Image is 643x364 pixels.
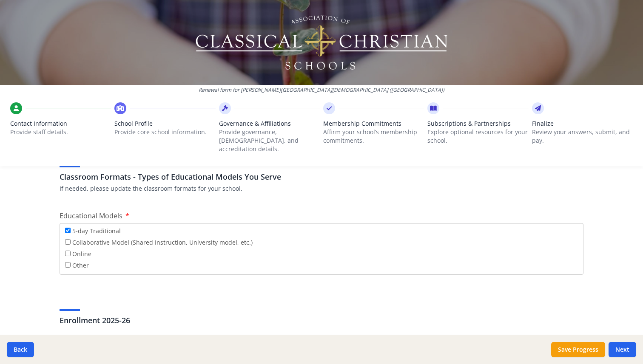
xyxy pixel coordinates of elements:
[60,184,583,193] p: If needed, please update the classroom formats for your school.
[10,128,111,136] p: Provide staff details.
[60,314,583,326] h3: Enrollment 2025-26
[609,342,636,357] button: Next
[60,211,122,220] span: Educational Models
[65,237,253,247] label: Collaborative Model (Shared Instruction, University model, etc.)
[65,239,71,245] input: Collaborative Model (Shared Instruction, University model, etc.)
[427,119,528,128] span: Subscriptions & Partnerships
[65,249,91,258] label: Online
[114,128,215,136] p: Provide core school information.
[114,119,215,128] span: School Profile
[551,342,605,357] button: Save Progress
[323,128,424,145] p: Affirm your school’s membership commitments.
[194,13,449,72] img: Logo
[60,171,583,183] h3: Classroom Formats - Types of Educational Models You Serve
[219,119,320,128] span: Governance & Affiliations
[427,128,528,145] p: Explore optional resources for your school.
[323,119,424,128] span: Membership Commitments
[532,119,633,128] span: Finalize
[532,128,633,145] p: Review your answers, submit, and pay.
[65,262,71,268] input: Other
[219,128,320,153] p: Provide governance, [DEMOGRAPHIC_DATA], and accreditation details.
[65,228,71,233] input: 5-day Traditional
[7,342,34,357] button: Back
[65,251,71,256] input: Online
[65,260,89,270] label: Other
[10,119,111,128] span: Contact Information
[65,226,121,235] label: 5-day Traditional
